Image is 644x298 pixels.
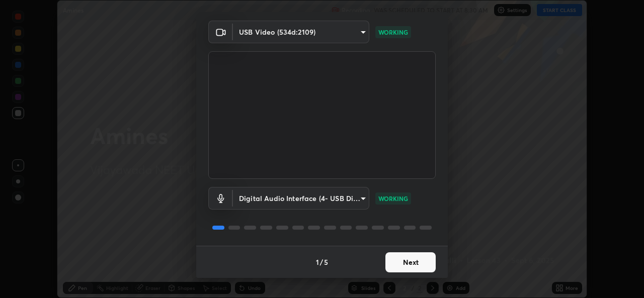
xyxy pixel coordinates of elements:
p: WORKING [378,28,408,37]
h4: 5 [324,257,328,267]
h4: 1 [316,257,319,267]
div: USB Video (534d:2109) [233,187,369,210]
button: Next [385,252,436,272]
p: WORKING [378,194,408,203]
div: USB Video (534d:2109) [233,21,369,43]
h4: / [320,257,323,267]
